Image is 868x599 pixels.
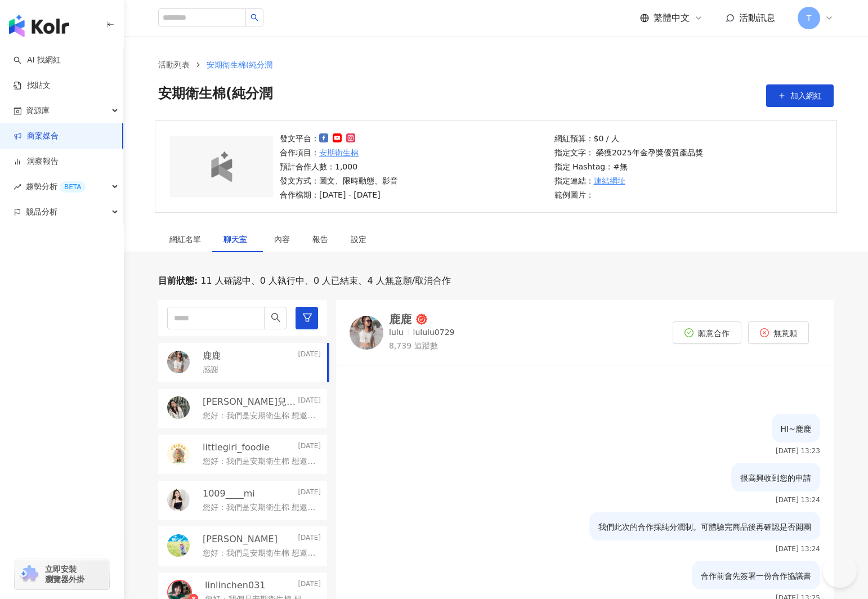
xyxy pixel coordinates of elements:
span: 資源庫 [26,98,50,123]
p: [DATE] 13:23 [776,448,820,455]
img: logo [9,15,69,37]
span: T [807,12,812,24]
p: 指定連結： [554,175,703,187]
a: searchAI 找網紅 [14,55,61,66]
span: search [250,14,258,21]
div: 內容 [274,233,290,245]
span: 加入網紅 [790,91,822,100]
div: 報告 [312,233,328,245]
p: 合作前會先簽署一份合作協議書 [701,570,811,583]
p: 網紅預算：$0 / 人 [554,132,703,145]
p: 發文平台： [280,132,398,145]
a: 商案媒合 [14,131,59,142]
p: #無 [613,160,628,173]
p: [DATE] [298,396,321,408]
span: 競品分析 [26,199,57,225]
img: KOL Avatar [167,534,190,557]
a: 活動列表 [156,59,192,71]
p: 您好：我們是安期衛生棉 想邀請您合作開團 先提供我們的官網給您參考 [URL][DOMAIN_NAME][PERSON_NAME] 期待您的回覆！謝謝 [203,502,316,513]
p: [DATE] [298,533,321,546]
span: 聊天室 [223,235,252,243]
p: 指定 Hashtag： [554,160,703,173]
span: 11 人確認中、0 人執行中、0 人已結束、4 人無意願/取消合作 [198,275,451,287]
p: 發文方式：圖文、限時動態、影音 [280,175,398,187]
p: 合作項目： [280,146,398,159]
img: KOL Avatar [167,396,190,419]
a: 連結網址 [594,175,625,187]
p: HI~鹿鹿 [781,423,811,436]
p: [DATE] 13:24 [776,497,820,504]
a: chrome extension立即安裝 瀏覽器外掛 [15,559,109,589]
p: littlegirl_foodie [203,441,270,454]
span: 安期衛生棉(純分潤 [158,84,272,107]
p: 感謝 [203,364,218,376]
p: lulu [389,327,404,338]
span: check-circle [684,328,693,337]
p: 8,739 追蹤數 [389,341,454,352]
span: 繁體中文 [654,12,690,24]
iframe: Help Scout Beacon - Open [823,554,857,588]
p: 您好：我們是安期衛生棉 想邀請您合作開團 先提供我們的官網給您參考 [URL][DOMAIN_NAME][PERSON_NAME] 期待您的回覆！謝謝 [203,456,316,467]
span: 活動訊息 [739,12,775,23]
img: KOL Avatar [350,316,383,350]
p: 您好：我們是安期衛生棉 想邀請您合作開團 先提供我們的官網給您參考 [URL][DOMAIN_NAME][PERSON_NAME] 期待您的回覆！謝謝 [203,410,316,422]
p: 我們此次的合作採純分潤制。可體驗完商品後再確認是否開團 [598,521,811,534]
img: KOL Avatar [167,351,190,373]
span: rise [14,183,21,191]
p: [DATE] [298,488,321,500]
span: close-circle [760,328,769,337]
p: [DATE] [298,441,321,454]
div: BETA [60,181,86,193]
div: 鹿鹿 [389,314,411,325]
img: chrome extension [18,565,40,583]
span: 無意願 [773,329,797,338]
a: 安期衛生棉 [319,146,359,159]
p: 鹿鹿 [203,350,221,362]
p: [PERSON_NAME]兒♡旅遊 美食 保養 [203,396,296,408]
span: 安期衛生棉(純分潤 [207,60,272,69]
div: 網紅名單 [169,233,201,245]
a: KOL Avatar鹿鹿lululululu07298,739 追蹤數 [350,314,454,351]
img: KOL Avatar [167,489,190,511]
span: 趨勢分析 [26,174,86,199]
p: 您好：我們是安期衛生棉 想邀請您合作開團 先提供我們的官網給您參考 [URL][DOMAIN_NAME][PERSON_NAME] 期待您的回覆！謝謝 [203,548,316,559]
p: 很高興收到您的申請 [740,472,811,485]
p: 指定文字： 榮獲2025年金孕獎優質產品獎 [554,146,703,159]
p: [DATE] [298,579,321,592]
p: 目前狀態 : [158,275,198,287]
p: 預計合作人數：1,000 [280,160,398,173]
p: [DATE] 13:24 [776,546,820,553]
span: filter [302,312,312,323]
p: linlinchen031 [205,579,266,592]
a: 找貼文 [14,80,51,91]
button: 無意願 [748,321,809,344]
button: 願意合作 [673,321,741,344]
span: 立即安裝 瀏覽器外掛 [45,564,84,584]
span: 願意合作 [698,329,730,338]
div: 設定 [351,233,366,245]
p: 合作檔期：[DATE] - [DATE] [280,189,398,201]
span: search [271,312,281,323]
p: lululu0729 [413,327,455,338]
button: 加入網紅 [766,84,834,107]
img: logo [196,151,248,182]
p: [PERSON_NAME] [203,533,278,546]
p: [DATE] [298,350,321,362]
img: KOL Avatar [167,442,190,465]
a: 洞察報告 [14,156,59,167]
p: 1009____mi [203,488,255,500]
p: 範例圖片： [554,189,703,201]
